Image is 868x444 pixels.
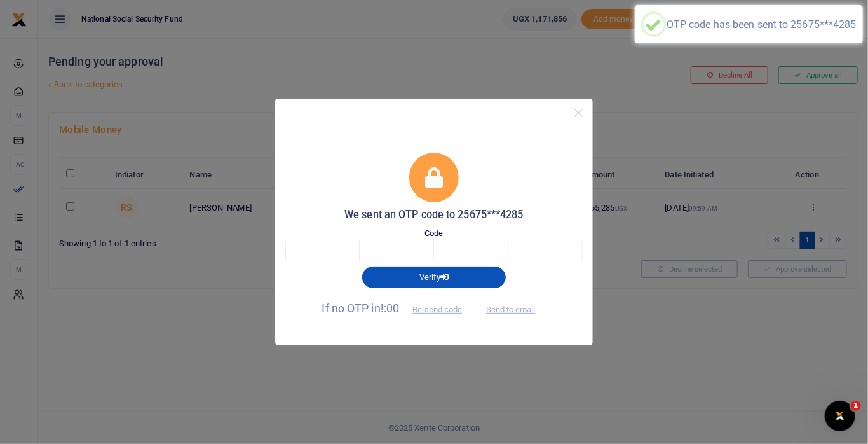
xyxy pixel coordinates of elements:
span: If no OTP in [322,302,473,315]
label: Code [424,227,443,240]
span: !:00 [381,302,399,315]
iframe: Intercom live chat [825,401,855,431]
span: 1 [851,401,861,411]
button: Close [569,104,588,122]
div: OTP code has been sent to 25675***4285 [667,18,857,31]
button: Verify [362,267,506,288]
h5: We sent an OTP code to 25675***4285 [285,209,583,221]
